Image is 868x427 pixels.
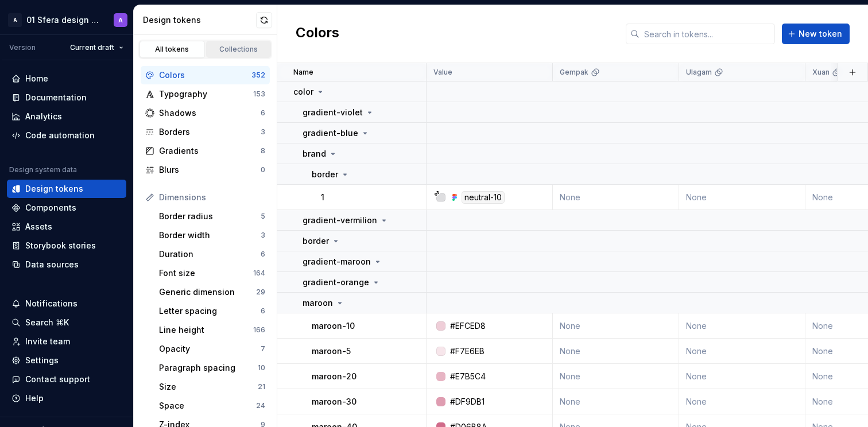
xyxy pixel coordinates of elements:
[261,165,265,174] div: 0
[154,321,270,339] a: Line height166
[25,298,77,309] div: Notifications
[261,146,265,156] div: 8
[159,164,261,176] div: Blurs
[312,169,338,180] p: border
[159,126,261,138] div: Borders
[303,148,326,160] p: brand
[159,145,261,157] div: Gradients
[141,104,270,122] a: Shadows6
[159,324,253,336] div: Line height
[159,107,261,119] div: Shadows
[303,215,377,226] p: gradient-vermilion
[312,371,356,382] p: maroon-20
[450,396,485,407] div: #DF9DB1
[303,107,363,118] p: gradient-violet
[293,68,313,77] p: Name
[154,226,270,244] a: Border width3
[261,344,265,354] div: 7
[159,211,261,222] div: Border radius
[159,267,253,279] div: Font size
[293,86,313,98] p: color
[70,43,114,52] span: Current draft
[303,235,329,247] p: border
[25,92,87,103] div: Documentation
[679,364,805,389] td: None
[154,378,270,396] a: Size21
[782,24,850,44] button: New token
[25,73,48,84] div: Home
[25,240,96,251] div: Storybook stories
[7,332,126,351] a: Invite team
[118,15,123,25] div: A
[679,185,805,210] td: None
[154,397,270,415] a: Space24
[296,24,339,44] h2: Colors
[159,343,261,355] div: Opacity
[26,14,100,26] div: 01 Sfera design system
[256,288,265,297] div: 29
[7,255,126,274] a: Data sources
[261,108,265,118] div: 6
[65,40,129,56] button: Current draft
[553,313,679,339] td: None
[9,43,36,52] div: Version
[7,199,126,217] a: Components
[2,7,131,32] button: A01 Sfera design systemA
[154,283,270,301] a: Generic dimension29
[261,231,265,240] div: 3
[7,180,126,198] a: Design tokens
[303,297,333,309] p: maroon
[7,236,126,255] a: Storybook stories
[812,68,830,77] p: Xuan
[450,320,486,332] div: #EFCED8
[141,161,270,179] a: Blurs0
[7,389,126,407] button: Help
[210,45,268,54] div: Collections
[25,317,69,328] div: Search ⌘K
[560,68,588,77] p: Gempak
[553,389,679,414] td: None
[141,123,270,141] a: Borders3
[261,212,265,221] div: 5
[154,340,270,358] a: Opacity7
[25,336,70,347] div: Invite team
[679,339,805,364] td: None
[640,24,775,44] input: Search in tokens...
[25,355,59,366] div: Settings
[159,381,258,393] div: Size
[159,400,256,412] div: Space
[25,130,95,141] div: Code automation
[686,68,712,77] p: Ulagam
[7,294,126,313] button: Notifications
[450,346,485,357] div: #F7E6EB
[261,250,265,259] div: 6
[799,28,842,40] span: New token
[7,370,126,389] button: Contact support
[159,286,256,298] div: Generic dimension
[143,14,256,26] div: Design tokens
[25,111,62,122] div: Analytics
[312,346,351,357] p: maroon-5
[7,126,126,145] a: Code automation
[253,325,265,335] div: 166
[253,90,265,99] div: 153
[679,313,805,339] td: None
[144,45,201,54] div: All tokens
[433,68,452,77] p: Value
[8,13,22,27] div: A
[450,371,486,382] div: #E7B5C4
[25,183,83,195] div: Design tokens
[7,69,126,88] a: Home
[25,374,90,385] div: Contact support
[303,127,358,139] p: gradient-blue
[159,305,261,317] div: Letter spacing
[25,393,44,404] div: Help
[303,256,371,267] p: gradient-maroon
[256,401,265,410] div: 24
[141,85,270,103] a: Typography153
[261,306,265,316] div: 6
[159,88,253,100] div: Typography
[141,66,270,84] a: Colors352
[553,339,679,364] td: None
[25,202,76,214] div: Components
